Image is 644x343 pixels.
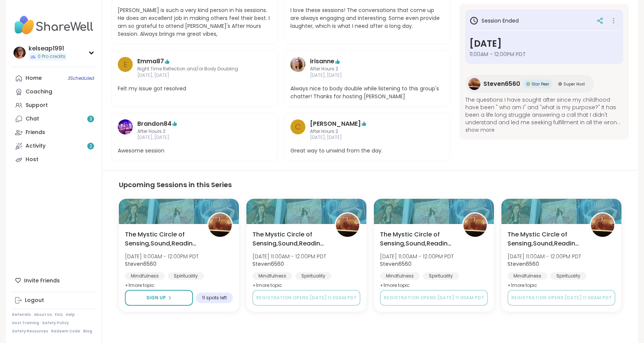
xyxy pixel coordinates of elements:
[380,272,420,280] div: Mindfulness
[252,253,326,260] span: [DATE] 11:00AM - 12:00PM PDT
[25,297,44,304] div: Logout
[12,153,96,166] a: Host
[137,57,164,66] a: Emma87
[38,53,65,60] span: 0 Pro credits
[12,112,96,126] a: Chat3
[12,294,96,307] a: Logout
[51,329,80,334] a: Redeem Code
[118,57,133,79] a: E
[208,213,232,237] img: Steven6560
[336,213,359,237] img: Steven6560
[511,294,612,301] span: Registration opens [DATE] 11:00AM PDT
[125,253,199,260] span: [DATE] 11:00AM - 12:00PM PDT
[29,44,67,53] div: kelseap1991
[123,59,128,70] span: E
[310,119,361,128] a: [PERSON_NAME]
[12,320,39,326] a: Host Training
[563,81,585,87] span: Super Host
[12,274,96,287] div: Invite Friends
[469,37,619,50] h3: [DATE]
[55,312,63,317] a: FAQ
[42,320,69,326] a: Safety Policy
[137,119,172,128] a: Brandon84
[550,272,586,280] div: Spirituality
[125,290,193,306] button: Sign Up
[119,180,621,190] h3: Upcoming Sessions in this Series
[558,82,562,86] img: Super Host
[125,272,165,280] div: Mindfulness
[290,57,305,72] img: irisanne
[295,272,331,280] div: Spirituality
[12,85,96,99] a: Coaching
[526,82,530,86] img: Star Peer
[423,272,459,280] div: Spirituality
[12,126,96,139] a: Friends
[118,119,133,141] a: Brandon84
[463,213,487,237] img: Steven6560
[146,294,166,301] span: Sign Up
[26,75,42,82] div: Home
[118,119,133,134] img: Brandon84
[290,147,444,155] span: Great way to unwind from the day.
[465,96,623,126] span: The questions I have sought after since my childhood have been " who am I" and "what is my purpos...
[256,294,357,301] span: Registration opens [DATE] 11:00AM PDT
[469,50,619,58] span: 11:00AM - 12:00PM PDT
[468,78,480,90] img: Steven6560
[483,79,520,88] span: Steven6560
[26,142,46,150] div: Activity
[310,72,425,79] span: [DATE], [DATE]
[137,66,252,72] span: Night Time Reflection and/or Body Doubling
[252,230,327,248] span: The Mystic Circle of Sensing,Sound,Readings
[310,57,334,66] a: irisanne
[380,290,488,306] button: Registration opens [DATE] 11:00AM PDT
[90,116,92,122] span: 3
[12,312,31,317] a: Referrals
[290,57,305,79] a: irisanne
[26,156,38,163] div: Host
[252,290,360,306] button: Registration opens [DATE] 11:00AM PDT
[290,85,444,101] span: Always nice to body double while listening to this group's chatter! Thanks for hosting [PERSON_NAME]
[507,253,581,260] span: [DATE] 11:00AM - 12:00PM PDT
[507,272,547,280] div: Mindfulness
[14,47,26,59] img: kelseap1991
[168,272,204,280] div: Spirituality
[310,128,425,135] span: After Hours 2
[310,66,425,72] span: After Hours 2
[469,16,519,25] h3: Session Ended
[90,143,92,149] span: 2
[118,147,272,155] span: Awesome session
[465,75,594,93] a: Steven6560Steven6560Star PeerStar PeerSuper HostSuper Host
[125,260,156,268] b: Steven6560
[12,139,96,153] a: Activity2
[380,230,454,248] span: The Mystic Circle of Sensing,Sound,Readings
[118,6,272,38] span: [PERSON_NAME] is such a very kind person in his sessions. He does an excellent job in making othe...
[507,290,615,306] button: Registration opens [DATE] 11:00AM PDT
[380,260,412,268] b: Steven6560
[26,115,39,123] div: Chat
[118,85,272,93] span: Felt my issue got resolved
[12,72,96,85] a: Home3Scheduled
[26,88,52,96] div: Coaching
[66,312,75,317] a: Help
[125,230,199,248] span: The Mystic Circle of Sensing,Sound,Readings
[290,6,444,30] span: I love these sessions! The conversations that come up are always engaging and interesting. Some e...
[380,253,454,260] span: [DATE] 11:00AM - 12:00PM PDT
[295,121,301,133] span: C
[310,134,425,141] span: [DATE], [DATE]
[12,99,96,112] a: Support
[34,312,52,317] a: About Us
[532,81,549,87] span: Star Peer
[507,260,539,268] b: Steven6560
[137,134,252,141] span: [DATE], [DATE]
[26,129,45,136] div: Friends
[26,102,48,109] div: Support
[12,12,96,38] img: ShareWell Nav Logo
[83,329,92,334] a: Blog
[137,72,252,79] span: [DATE], [DATE]
[252,260,284,268] b: Steven6560
[68,75,94,81] span: 3 Scheduled
[465,126,623,134] span: show more
[202,295,227,301] span: 11 spots left
[384,294,484,301] span: Registration opens [DATE] 11:00AM PDT
[507,230,582,248] span: The Mystic Circle of Sensing,Sound,Readings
